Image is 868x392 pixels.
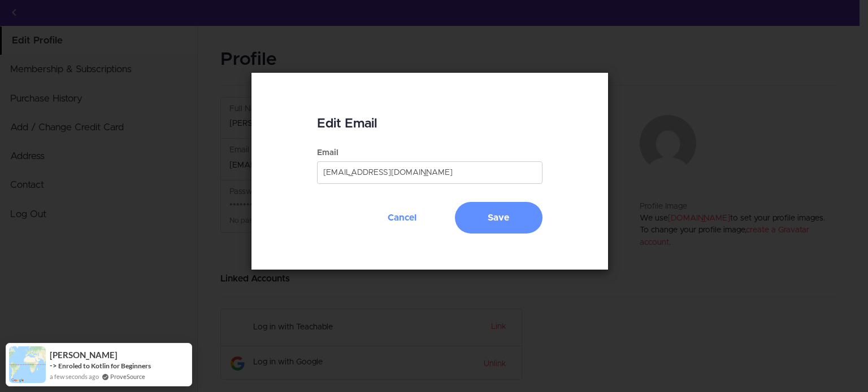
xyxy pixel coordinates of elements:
button: Cancel [358,202,446,234]
h4: Edit Email [317,114,542,134]
span: a few seconds ago [50,372,99,381]
a: Enroled to Kotlin for Beginners [58,361,151,371]
span: -> [50,361,57,370]
a: ProveSource [110,372,145,381]
span: [PERSON_NAME] [50,350,118,360]
button: Save [455,202,542,234]
label: Email [317,147,338,158]
img: provesource social proof notification image [9,346,46,383]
